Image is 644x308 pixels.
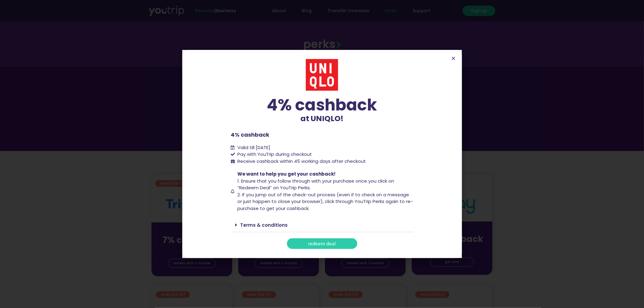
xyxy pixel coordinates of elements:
[231,131,413,139] p: 4% cashback
[238,158,366,164] span: Receive cashback within 45 working days after checkout
[238,178,394,191] span: 1. Ensure that you follow through with your purchase once you click on “Redeem Deal” on YouTrip P...
[238,144,271,151] span: Valid till [DATE]
[231,218,413,232] div: Terms & conditions
[236,151,312,158] span: Pay with YouTrip during checkout
[238,171,336,177] span: We want to help you get your cashback!
[238,191,413,212] span: 2. If you jump out of the check-out process (even if to check on a message or just happen to clos...
[240,222,288,228] a: Terms & conditions
[451,56,456,61] a: Close
[308,241,336,246] span: redeem deal
[287,238,357,249] a: redeem deal
[231,97,413,113] div: 4% cashback
[231,97,413,124] div: at UNIQLO!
